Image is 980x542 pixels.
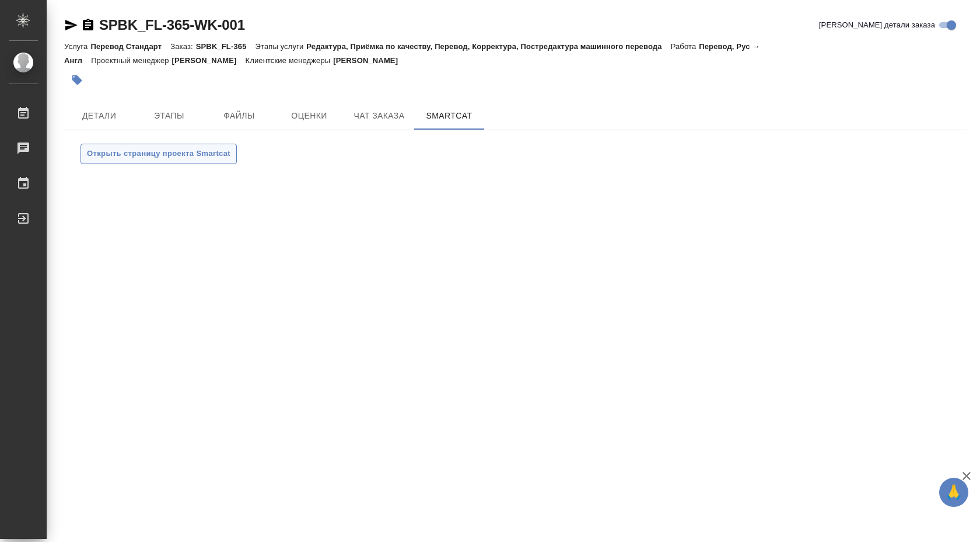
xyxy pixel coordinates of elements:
span: Детали [71,109,127,123]
a: SPBK_FL-365-WK-001 [99,17,245,33]
span: Оценки [281,109,337,123]
button: 🙏 [939,478,968,507]
span: Чат заказа [351,109,407,123]
span: Файлы [211,109,267,123]
p: Работа [671,42,699,51]
p: Этапы услуги [256,42,307,51]
p: Проектный менеджер [91,56,171,65]
p: SPBK_FL-365 [196,42,256,51]
span: Этапы [141,109,197,123]
p: Услуга [64,42,90,51]
p: Перевод Стандарт [90,42,170,51]
span: SmartCat [421,109,477,123]
p: Редактура, Приёмка по качеству, Перевод, Корректура, Постредактура машинного перевода [306,42,670,51]
button: Скопировать ссылку [81,18,95,32]
span: [PERSON_NAME] детали заказа [819,19,935,31]
span: Открыть страницу проекта Smartcat [87,147,230,161]
button: Скопировать ссылку для ЯМессенджера [64,18,78,32]
p: Заказ: [170,42,195,51]
p: [PERSON_NAME] [172,56,246,65]
button: Добавить тэг [64,67,90,93]
p: Клиентские менеджеры [246,56,334,65]
p: [PERSON_NAME] [333,56,407,65]
span: 🙏 [944,480,964,505]
button: Открыть страницу проекта Smartcat [80,144,237,164]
